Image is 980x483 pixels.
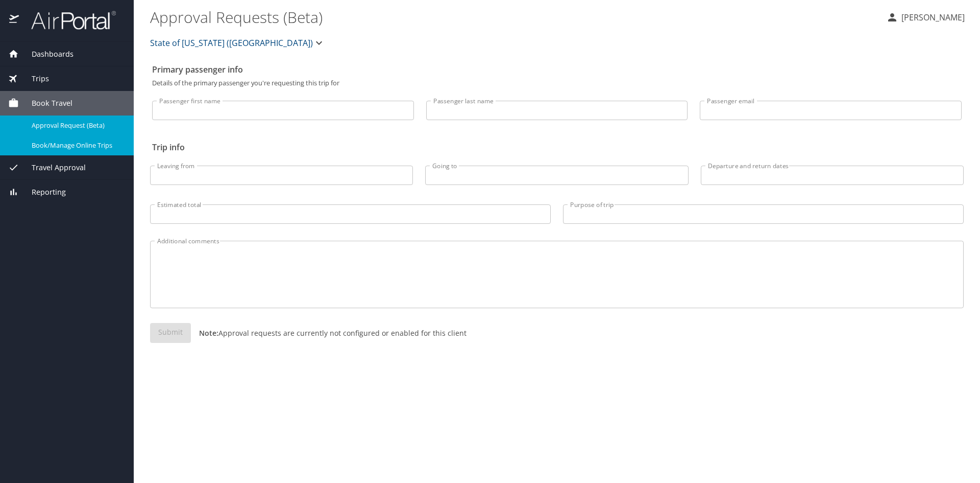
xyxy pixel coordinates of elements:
[20,10,116,30] img: airportal-logo.png
[32,141,121,150] span: Book/Manage Online Trips
[152,80,962,86] p: Details of the primary passenger you're requesting this trip for
[146,33,329,53] button: State of [US_STATE] ([GEOGRAPHIC_DATA])
[199,328,218,338] strong: Note:
[191,328,467,338] p: Approval requests are currently not configured or enabled for this client
[19,187,66,198] span: Reporting
[19,49,73,60] span: Dashboards
[19,98,72,109] span: Book Travel
[152,61,962,78] h2: Primary passenger info
[19,162,86,173] span: Travel Approval
[150,1,878,33] h1: Approval Requests (Beta)
[32,121,121,130] span: Approval Request (Beta)
[150,36,313,50] span: State of [US_STATE] ([GEOGRAPHIC_DATA])
[9,10,20,30] img: icon-airportal.png
[19,73,49,84] span: Trips
[882,8,969,27] button: [PERSON_NAME]
[898,11,965,24] p: [PERSON_NAME]
[152,139,962,155] h2: Trip info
